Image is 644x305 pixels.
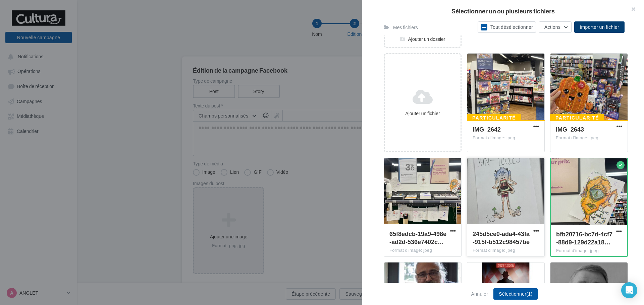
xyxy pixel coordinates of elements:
div: Ajouter un dossier [385,36,461,43]
span: IMG_2642 [473,126,501,133]
div: Format d'image: jpeg [556,135,622,141]
div: Format d'image: jpeg [473,247,539,253]
button: Sélectionner(1) [493,288,538,300]
div: Format d'image: jpeg [473,135,539,141]
span: 65f8edcb-19a9-498e-ad2d-536e7402c92d [389,230,446,245]
span: 245d5ce0-ada4-43fa-915f-b512c98457be [473,230,530,245]
div: Ajouter un fichier [387,110,458,117]
button: Importer un fichier [574,21,625,33]
button: Actions [539,21,572,33]
button: Tout désélectionner [478,21,536,33]
div: Mes fichiers [393,24,418,31]
div: Open Intercom Messenger [621,282,637,298]
span: bfb20716-bc7d-4cf7-88d9-129d22a18256 [556,230,612,246]
span: Importer un fichier [580,24,619,30]
h2: Sélectionner un ou plusieurs fichiers [373,8,633,14]
div: Particularité [467,114,521,122]
div: Particularité [550,114,604,122]
div: Format d'image: jpeg [389,247,456,253]
button: Annuler [469,290,491,298]
span: Actions [544,24,560,30]
span: (1) [526,291,532,297]
div: Format d'image: jpeg [556,248,622,254]
span: IMG_2643 [556,126,584,133]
